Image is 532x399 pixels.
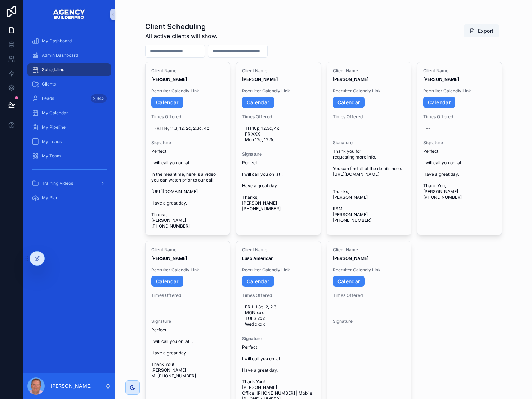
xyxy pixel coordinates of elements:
a: Client Name[PERSON_NAME]Recruiter Calendly LinkCalendarTimes OfferedFRI 11e, 11.3, 12, 2c, 2.3c, ... [145,62,230,235]
span: Leads [42,96,54,101]
a: My Team [27,150,111,162]
span: Client Name [423,68,496,74]
strong: [PERSON_NAME] [151,256,187,261]
span: Times Offered [423,114,496,120]
span: Times Offered [333,114,406,120]
span: My Plan [42,195,58,201]
span: My Calendar [42,110,68,116]
a: Calendar [151,276,183,287]
a: Calendar [242,276,274,287]
span: Client Name [333,247,406,253]
span: My Team [42,153,61,159]
strong: Luso American [242,256,273,261]
strong: [PERSON_NAME] [242,77,278,82]
span: Perfect! I will call you on at . Have a great day. Thank You! [PERSON_NAME] M: [PHONE_NUMBER] [151,327,224,379]
button: Export [464,24,499,37]
span: FR 1, 1.3e, 2, 2.3 MON xxx TUES xxx Wed xxxx [245,304,312,327]
span: Signature [151,318,224,324]
img: App logo [53,9,86,20]
span: Signature [333,318,406,324]
strong: [PERSON_NAME] [333,77,368,82]
span: Signature [242,151,315,157]
div: -- [426,125,430,131]
span: Signature [333,140,406,146]
span: Recruiter Calendly Link [242,267,315,273]
span: Recruiter Calendly Link [423,88,496,94]
h1: Client Scheduling [145,22,218,32]
span: Client Name [242,68,315,74]
span: Signature [242,336,315,341]
a: Leads2,843 [27,92,111,105]
span: Client Name [242,247,315,253]
span: FRI 11e, 11.3, 12, 2c, 2.3c, 4c [154,125,221,131]
span: Signature [151,140,224,146]
span: Admin Dashboard [42,52,78,58]
a: Calendar [333,97,365,108]
span: Client Name [151,247,224,253]
strong: [PERSON_NAME] [333,256,368,261]
a: Client Name[PERSON_NAME]Recruiter Calendly LinkCalendarTimes OfferedTH 10p, 12.3c, 4c FR XXX Mon ... [236,62,321,235]
span: Clients [42,81,56,87]
strong: [PERSON_NAME] [151,77,187,82]
span: Recruiter Calendly Link [333,267,406,273]
div: 2,843 [91,94,107,103]
span: Times Offered [242,114,315,120]
span: -- [333,327,337,333]
span: My Leads [42,139,62,145]
span: Recruiter Calendly Link [151,267,224,273]
span: Scheduling [42,67,64,73]
p: [PERSON_NAME] [50,382,92,390]
a: Calendar [333,276,365,287]
span: Perfect! I will call you on at . Have a great day. Thank You, [PERSON_NAME] [PHONE_NUMBER] [423,148,496,200]
span: Signature [423,140,496,146]
a: Clients [27,78,111,91]
span: Training Videos [42,180,73,186]
span: Perfect! I will call you on at . In the meantime, here is a video you can watch prior to our call... [151,148,224,229]
span: TH 10p, 12.3c, 4c FR XXX Mon 12c, 12.3c [245,125,312,143]
div: -- [154,304,158,310]
a: Client Name[PERSON_NAME]Recruiter Calendly LinkCalendarTimes Offered--SignaturePerfect! I will ca... [417,62,502,235]
span: Times Offered [242,293,315,298]
div: -- [336,304,340,310]
span: Recruiter Calendly Link [151,88,224,94]
a: Calendar [242,97,274,108]
span: Times Offered [151,114,224,120]
div: scrollable content [23,29,115,215]
span: All active clients will show. [145,32,218,40]
span: My Pipeline [42,124,66,130]
a: Calendar [423,97,455,108]
a: Training Videos [27,177,111,190]
span: Perfect! I will call you on at . Have a great day. Thanks, [PERSON_NAME] [PHONE_NUMBER] [242,160,315,212]
span: Client Name [333,68,406,74]
a: Calendar [151,97,183,108]
span: Times Offered [333,293,406,298]
a: My Dashboard [27,35,111,47]
strong: [PERSON_NAME] [423,77,459,82]
span: Recruiter Calendly Link [333,88,406,94]
a: My Plan [27,191,111,204]
span: My Dashboard [42,38,72,44]
a: My Calendar [27,106,111,119]
a: Scheduling [27,63,111,76]
a: My Pipeline [27,121,111,134]
a: My Leads [27,135,111,148]
a: Admin Dashboard [27,49,111,62]
a: Client Name[PERSON_NAME]Recruiter Calendly LinkCalendarTimes OfferedSignatureThank you for reques... [327,62,412,235]
span: Thank you for requesting more info. You can find all of the details here: [URL][DOMAIN_NAME] Than... [333,148,406,223]
span: Times Offered [151,293,224,298]
span: Client Name [151,68,224,74]
span: Recruiter Calendly Link [242,88,315,94]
